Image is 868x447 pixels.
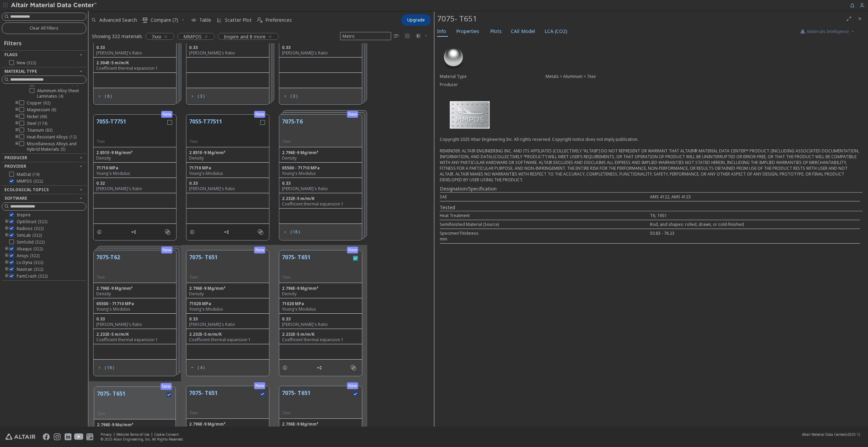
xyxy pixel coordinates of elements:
div: 71710 MPa [189,165,266,171]
button: Details [94,225,108,239]
div: 7xxx [189,410,259,416]
span: ( 322 ) [35,239,45,245]
div: 7xxx [96,275,120,280]
button: Tile View [402,31,413,42]
span: Heat-Resistant Alloys [27,134,77,140]
div: 0.33 [96,45,173,50]
div: Young's Modulus [96,307,173,312]
span: Steel [27,121,47,126]
button: 7075-T62 [96,253,120,275]
div: 7075- T651 [437,13,844,24]
button: AI CopilotMaterials Intelligence [793,26,861,37]
div: New [161,383,172,390]
div: 2.796E-9 Mg/mm³ [97,422,173,428]
i:  [257,17,263,23]
div: Density [96,155,173,161]
span: ( 3 ) [198,94,204,98]
span: SimSolid [17,239,45,245]
div: Young's Modulus [282,171,359,176]
span: Miscellaneous Alloys and Hybrid Materials [27,141,84,152]
div: 7xxx [282,139,303,144]
button: Share [128,225,142,239]
div: 0.33 [282,316,359,322]
div: Coefficient thermal expansion 1 [282,337,359,343]
div: Coefficient thermal expansion 1 [96,66,173,71]
div: 7xxx [189,275,218,280]
i: toogle group [4,260,9,265]
div: 7xxx [96,139,166,144]
div: [PERSON_NAME]'s Ratio [189,186,266,192]
img: Logo - Provider [440,94,500,135]
div: Young's Modulus [189,171,266,176]
div: 7xxx [97,411,165,416]
span: ( 322 ) [34,226,44,231]
div: Coefficient thermal expansion 1 [189,337,266,343]
button: ( 18 ) [279,225,303,239]
i: toogle group [15,128,19,133]
button: 7075- T651 [97,390,165,411]
div: 0.33 [282,45,359,50]
div: 2.851E-9 Mg/mm³ [96,150,173,155]
div: grid [88,43,434,427]
div: 2.232E-5 m/m/K [96,332,173,337]
div: 7xxx [282,275,352,280]
div: Semifinished Material (Source) [440,221,650,227]
span: Table [199,18,211,22]
span: Upgrade [407,17,425,23]
button: ( 4 ) [186,361,207,375]
div: Density [189,291,266,297]
button: Similar search [162,225,176,239]
div: Heat Treatment [440,213,650,218]
div: [PERSON_NAME]'s Ratio [282,186,359,192]
span: MMPDS [183,33,202,39]
button: Share [314,361,328,375]
i: toogle group [15,107,19,113]
button: Producer [2,154,86,162]
span: Titanium [27,128,52,133]
div: 0.33 [189,181,266,186]
div: New [254,111,265,118]
span: LCA (CO2) [545,26,567,37]
div: 0.33 [282,181,359,186]
div: 0.32 [96,181,173,186]
span: ( 12 ) [69,134,77,140]
div: New [254,247,265,253]
span: ( 174 ) [38,120,47,126]
div: Tested [440,204,863,211]
button: ( 3 ) [186,89,207,103]
button: Full Screen [844,13,854,24]
div: Showing 322 materials [92,33,142,39]
button: Upgrade [401,14,431,26]
span: Info [437,26,446,37]
span: ( 68 ) [40,114,47,119]
i: toogle group [4,226,9,231]
div: 65500 - 71710 MPa [96,301,173,307]
div: Rod, and shapes: rolled, drawn, or cold-finished [650,221,860,227]
div: AMS 4122, AMS 4123 [650,194,860,200]
div: Density [282,155,359,161]
div: 2.796E-9 Mg/mm³ [189,286,266,291]
span: 7xxx [151,33,161,39]
span: ( 4 ) [198,366,204,370]
div: Designation/Specification [440,185,863,192]
span: Provider [4,163,26,169]
div: 2.796E-9 Mg/mm³ [189,421,266,427]
button: Ecological Topics [2,186,86,194]
div: SpecimenThickness [440,230,650,236]
div: 2.232E-5 m/m/K [189,332,266,337]
img: Altair Material Data Center [11,2,98,9]
span: ( 18 ) [290,230,300,234]
i:  [165,229,170,235]
i: toogle group [4,267,9,272]
div: 0.33 [189,316,266,322]
div: Density [96,291,173,297]
div: [PERSON_NAME]'s Ratio [96,50,173,56]
span: MatDat [17,172,39,177]
span: ( 5 ) [61,146,65,152]
div: 50.83 - 76.23 [650,230,860,236]
button: Flags [2,51,86,59]
span: Magnesium [27,107,56,113]
i: toogle group [4,253,9,259]
span: Altair Material Data Center [802,432,845,437]
i:  [416,33,421,39]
